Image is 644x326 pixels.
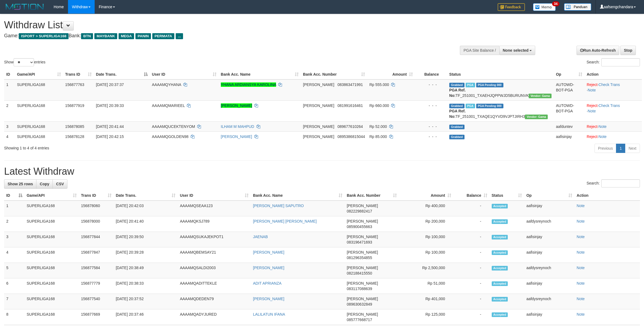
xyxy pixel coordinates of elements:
[577,297,585,301] a: Note
[460,46,499,55] div: PGA Site Balance /
[15,131,63,142] td: SUPERLIGA168
[152,124,195,129] span: AAAAMQUCEKTENYOM
[524,309,574,325] td: aafisinjay
[96,82,124,87] span: [DATE] 20:37:37
[15,69,63,79] th: Game/API: activate to sort column ascending
[453,201,490,216] td: -
[399,190,453,201] th: Amount: activate to sort column ascending
[554,69,584,79] th: Op: activate to sort column ascending
[449,109,466,119] b: PGA Ref. No:
[24,232,79,247] td: SUPERLIGA168
[399,309,453,325] td: Rp 125,000
[253,312,285,316] a: LALILATUN IFANA
[492,297,508,302] span: Accepted
[347,235,378,239] span: [PERSON_NAME]
[4,143,264,151] div: Showing 1 to 4 of 4 entries
[253,297,284,301] a: [PERSON_NAME]
[81,33,93,39] span: BTN
[369,134,387,139] span: Rp 85.000
[253,204,304,208] a: [PERSON_NAME] SAPUTRO
[52,179,67,189] a: CSV
[577,312,585,316] a: Note
[178,263,251,278] td: AAAAMQSALDI2003
[499,46,535,55] button: None selected
[152,134,189,139] span: AAAAMQGOLDEN98
[347,209,372,213] span: Copy 082229882417 to clipboard
[525,115,548,119] span: Vendor URL: https://trx31.1velocity.biz
[554,121,584,131] td: aafduntev
[221,134,252,139] a: [PERSON_NAME]
[453,294,490,309] td: -
[417,82,445,87] div: - - -
[4,121,15,131] td: 3
[79,263,114,278] td: 156877584
[24,263,79,278] td: SUPERLIGA168
[221,124,254,129] a: ILHAM M MAHPUD
[15,121,63,131] td: SUPERLIGA168
[529,94,552,98] span: Vendor URL: https://trx31.1velocity.biz
[524,278,574,294] td: aafisinjay
[347,256,372,260] span: Copy 081296354855 to clipboard
[524,216,574,232] td: aafdysreynoch
[587,58,640,66] label: Search:
[587,103,597,108] a: Reject
[577,281,585,285] a: Note
[65,103,84,108] span: 156877919
[399,216,453,232] td: Rp 200,000
[301,69,367,79] th: Bank Acc. Number: activate to sort column ascending
[347,281,378,285] span: [PERSON_NAME]
[347,204,378,208] span: [PERSON_NAME]
[399,278,453,294] td: Rp 51,000
[577,46,619,55] a: Run Auto-Refresh
[492,312,508,317] span: Accepted
[338,103,363,108] span: Copy 081991616461 to clipboard
[574,190,640,201] th: Action
[79,309,114,325] td: 156877669
[554,131,584,142] td: aafisinjay
[96,124,124,129] span: [DATE] 20:41:44
[178,232,251,247] td: AAAAMQSUKAJEKPOT1
[577,250,585,254] a: Note
[588,109,596,113] a: Note
[447,79,554,101] td: TF_251001_TXAEHJQPPWJD5BURUNVK
[221,103,252,108] a: [PERSON_NAME]
[4,3,45,11] img: MOTION_logo.png
[65,82,84,87] span: 156877763
[347,287,372,291] span: Copy 083117088639 to clipboard
[347,312,378,316] span: [PERSON_NAME]
[150,69,219,79] th: User ID: activate to sort column ascending
[492,281,508,286] span: Accepted
[24,201,79,216] td: SUPERLIGA168
[24,309,79,325] td: SUPERLIGA168
[584,69,642,79] th: Action
[453,216,490,232] td: -
[524,201,574,216] td: aafisinjay
[4,309,24,325] td: 8
[476,104,503,108] span: PGA Pending
[595,144,616,153] a: Previous
[417,103,445,108] div: - - -
[36,179,53,189] a: Copy
[415,69,447,79] th: Balance
[449,88,466,98] b: PGA Ref. No:
[79,201,114,216] td: 156878060
[152,33,174,39] span: PERMATA
[8,182,33,186] span: Show 25 rows
[490,190,524,201] th: Status: activate to sort column ascending
[599,82,620,87] a: Check Trans
[524,232,574,247] td: aafisinjay
[24,190,79,201] th: Game/API: activate to sort column ascending
[453,278,490,294] td: -
[587,134,597,139] a: Reject
[417,134,445,139] div: - - -
[367,69,415,79] th: Amount: activate to sort column ascending
[114,294,178,309] td: [DATE] 20:37:52
[492,235,508,239] span: Accepted
[492,266,508,270] span: Accepted
[338,124,363,129] span: Copy 089677610264 to clipboard
[453,247,490,263] td: -
[253,219,317,223] a: [PERSON_NAME] [PERSON_NAME]
[369,103,389,108] span: Rp 660.000
[620,46,636,55] a: Stop
[114,309,178,325] td: [DATE] 20:37:46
